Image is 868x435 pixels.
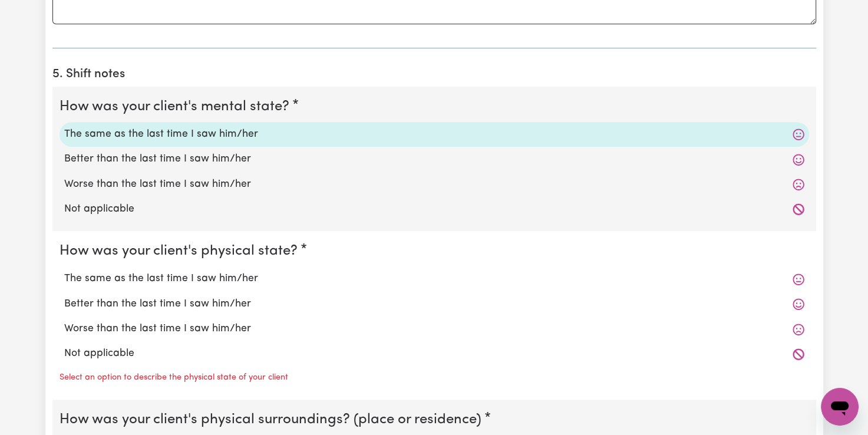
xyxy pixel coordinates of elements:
[64,321,804,337] label: Worse than the last time I saw him/her
[60,409,486,430] legend: How was your client's physical surroundings? (place or residence)
[64,271,804,286] label: The same as the last time I saw him/her
[821,388,859,426] iframe: Button to launch messaging window
[60,371,288,384] p: Select an option to describe the physical state of your client
[60,96,294,117] legend: How was your client's mental state?
[64,346,804,361] label: Not applicable
[64,202,804,217] label: Not applicable
[64,177,804,192] label: Worse than the last time I saw him/her
[64,151,804,167] label: Better than the last time I saw him/her
[60,240,302,262] legend: How was your client's physical state?
[64,296,804,312] label: Better than the last time I saw him/her
[64,127,804,142] label: The same as the last time I saw him/her
[52,67,816,82] h2: 5. Shift notes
